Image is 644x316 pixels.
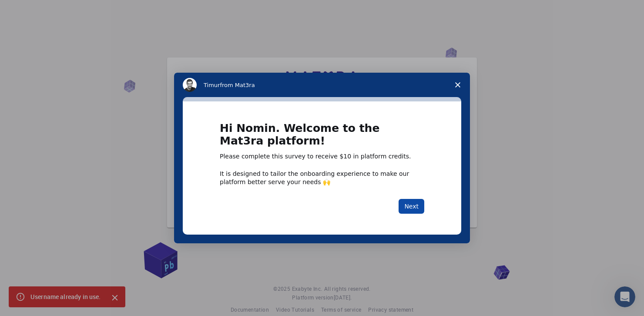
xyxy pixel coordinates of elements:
span: Timur [204,82,220,88]
span: Close survey [446,73,470,97]
h1: Hi Nomin. Welcome to the Mat3ra platform! [220,122,424,152]
button: Next [399,199,424,214]
img: Profile image for Timur [183,78,197,92]
div: Please complete this survey to receive $10 in platform credits. [220,152,424,161]
span: from Mat3ra [220,82,255,88]
div: It is designed to tailor the onboarding experience to make our platform better serve your needs 🙌 [220,170,424,185]
span: Support [17,6,49,14]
